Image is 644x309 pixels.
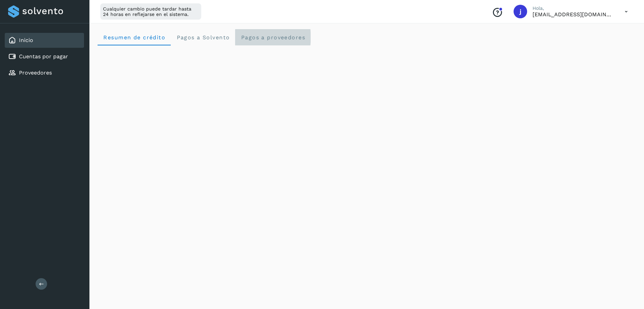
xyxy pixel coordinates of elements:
[241,34,305,41] span: Pagos a proveedores
[19,53,68,60] a: Cuentas por pagar
[100,3,201,20] div: Cualquier cambio puede tardar hasta 24 horas en reflejarse en el sistema.
[103,34,165,41] span: Resumen de crédito
[5,33,84,48] div: Inicio
[5,49,84,64] div: Cuentas por pagar
[176,34,230,41] span: Pagos a Solvento
[533,5,614,11] p: Hola,
[5,65,84,80] div: Proveedores
[19,69,52,76] a: Proveedores
[19,37,33,43] a: Inicio
[533,11,614,18] p: jrodriguez@kalapata.co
